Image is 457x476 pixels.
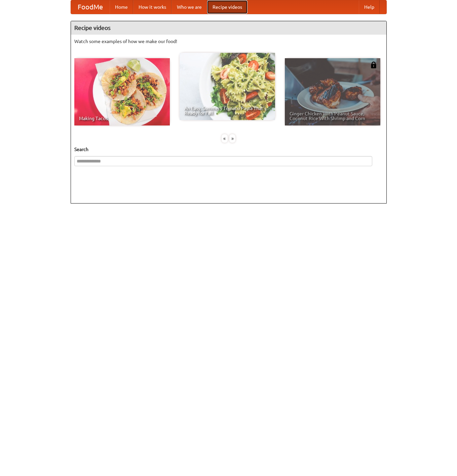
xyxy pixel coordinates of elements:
h5: Search [74,146,383,153]
span: An Easy, Summery Tomato Pasta That's Ready for Fall [184,106,270,115]
a: Making Tacos [74,58,170,125]
a: Help [359,0,380,14]
span: Making Tacos [79,116,165,121]
p: Watch some examples of how we make our food! [74,38,383,45]
a: Home [110,0,133,14]
img: 483408.png [370,62,377,68]
a: An Easy, Summery Tomato Pasta That's Ready for Fall [180,53,275,120]
h4: Recipe videos [71,21,386,35]
a: How it works [133,0,172,14]
div: « [222,134,228,143]
a: FoodMe [71,0,110,14]
div: » [229,134,235,143]
a: Who we are [172,0,207,14]
a: Recipe videos [207,0,247,14]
